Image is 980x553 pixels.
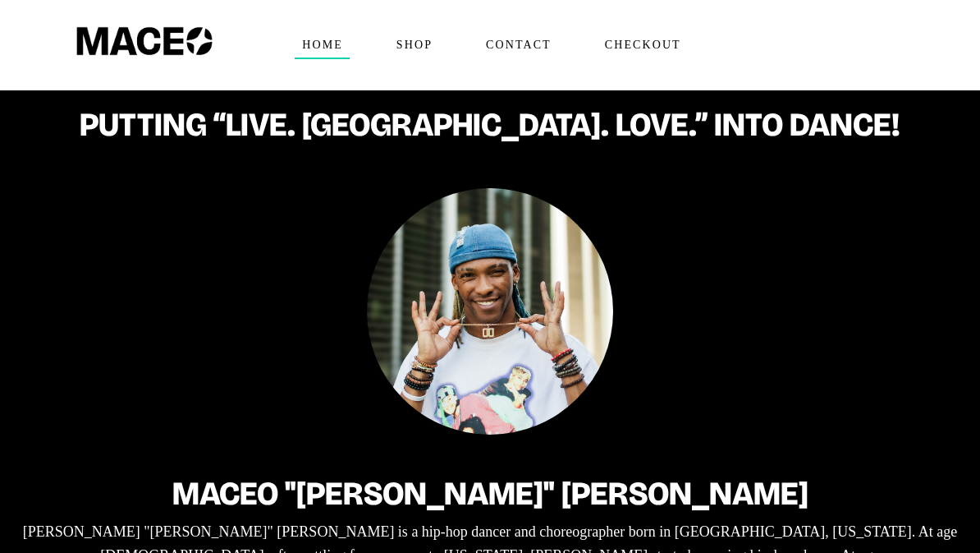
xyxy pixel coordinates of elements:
span: Contact [479,32,558,58]
span: Shop [389,32,439,58]
img: Maceo Harrison [367,188,613,435]
span: Home [295,32,350,58]
h2: Maceo "[PERSON_NAME]" [PERSON_NAME] [18,476,962,512]
span: Checkout [598,32,688,58]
